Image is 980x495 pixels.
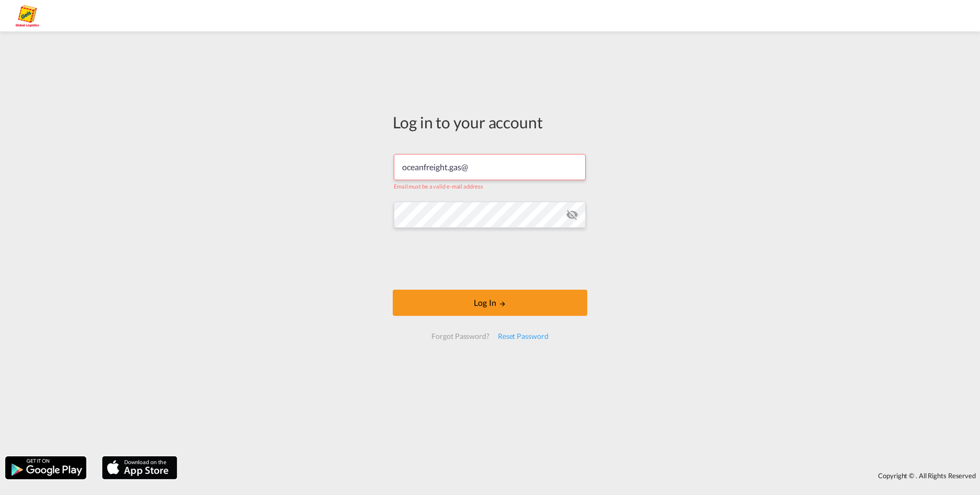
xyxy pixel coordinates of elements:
div: Log in to your account [393,111,587,133]
div: Copyright © . All Rights Reserved [183,467,980,485]
iframe: reCAPTCHA [411,238,569,279]
button: LOGIN [393,290,587,316]
div: Forgot Password? [427,327,493,346]
img: apple.png [101,455,178,480]
img: google.png [4,455,87,480]
input: Enter email/phone number [394,154,586,180]
img: a2a4a140666c11eeab5485e577415959.png [16,4,39,28]
div: Reset Password [494,327,553,346]
span: Email must be a valid e-mail address [394,183,483,190]
md-icon: icon-eye-off [566,208,578,221]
